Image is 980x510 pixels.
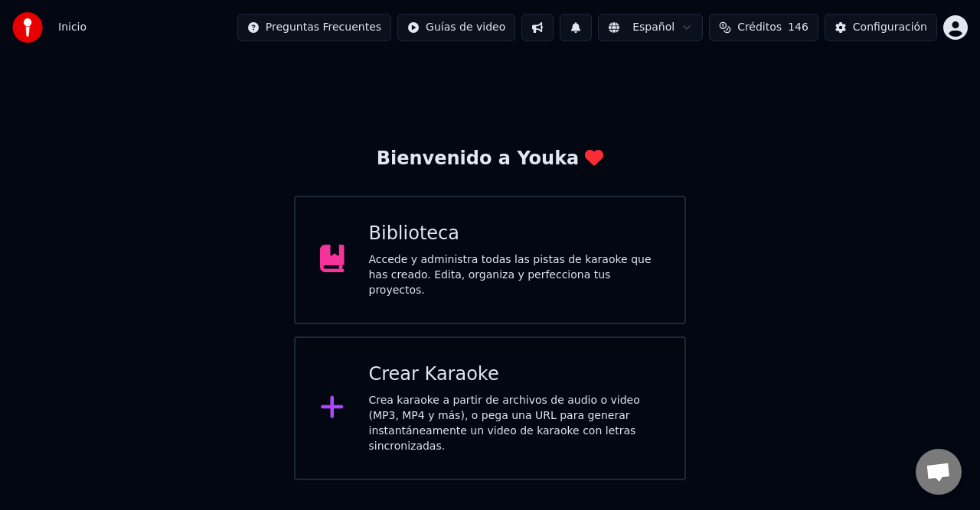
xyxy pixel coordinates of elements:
[237,14,391,41] button: Preguntas Frecuentes
[369,362,661,387] div: Crear Karaoke
[853,20,927,35] div: Configuración
[369,393,661,454] div: Crea karaoke a partir de archivos de audio o video (MP3, MP4 y más), o pega una URL para generar ...
[377,147,604,171] div: Bienvenido a Youka
[916,449,962,495] div: Chat abierto
[369,222,661,246] div: Biblioteca
[58,20,87,35] nav: breadcrumb
[397,14,515,41] button: Guías de video
[825,14,937,41] button: Configuración
[58,20,87,35] span: Inicio
[369,252,661,298] div: Accede y administra todas las pistas de karaoke que has creado. Edita, organiza y perfecciona tus...
[709,14,818,41] button: Créditos146
[788,20,808,35] span: 146
[737,20,782,35] span: Créditos
[12,12,43,43] img: youka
